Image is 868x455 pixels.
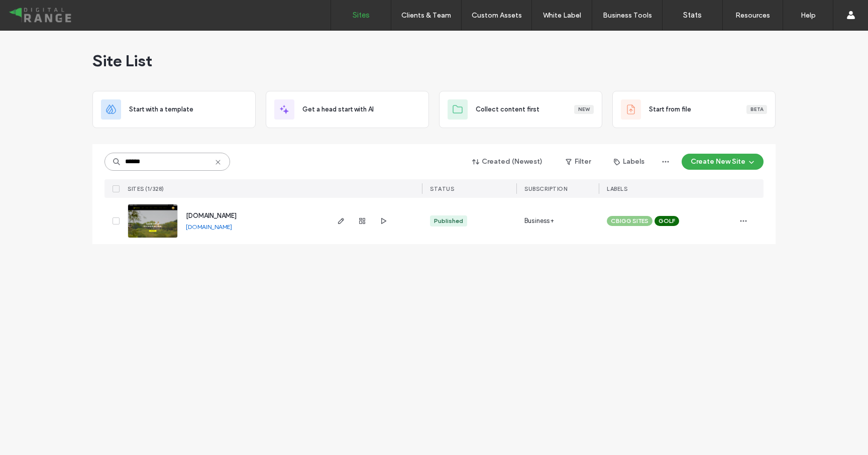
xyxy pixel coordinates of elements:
span: CBIGG SITES [611,216,648,225]
a: [DOMAIN_NAME] [186,223,232,231]
span: GOLF [659,216,675,225]
div: New [574,105,594,114]
label: Clients & Team [401,11,451,20]
label: Sites [353,11,370,20]
label: Stats [683,11,702,20]
span: Business+ [524,216,554,226]
span: Site List [92,51,152,71]
label: Custom Assets [472,11,522,20]
span: Start with a template [129,104,193,115]
button: Created (Newest) [464,154,552,170]
div: Beta [746,105,767,114]
button: Filter [556,154,601,170]
div: Get a head start with AI [266,91,429,128]
button: Labels [605,154,654,170]
a: [DOMAIN_NAME] [186,212,237,219]
div: Start from fileBeta [612,91,776,128]
div: Collect content firstNew [439,91,602,128]
div: Start with a template [92,91,256,128]
span: STATUS [430,185,454,192]
span: SITES (1/328) [128,185,164,192]
span: Help [23,7,44,16]
label: Resources [735,11,770,20]
span: Get a head start with AI [302,104,374,115]
div: Published [434,216,463,225]
label: Help [801,11,816,20]
span: Start from file [649,104,691,115]
span: Collect content first [476,104,539,115]
button: Create New Site [682,154,764,170]
label: Business Tools [603,11,652,20]
span: SUBSCRIPTION [524,185,567,192]
span: LABELS [607,185,627,192]
label: White Label [543,11,581,20]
